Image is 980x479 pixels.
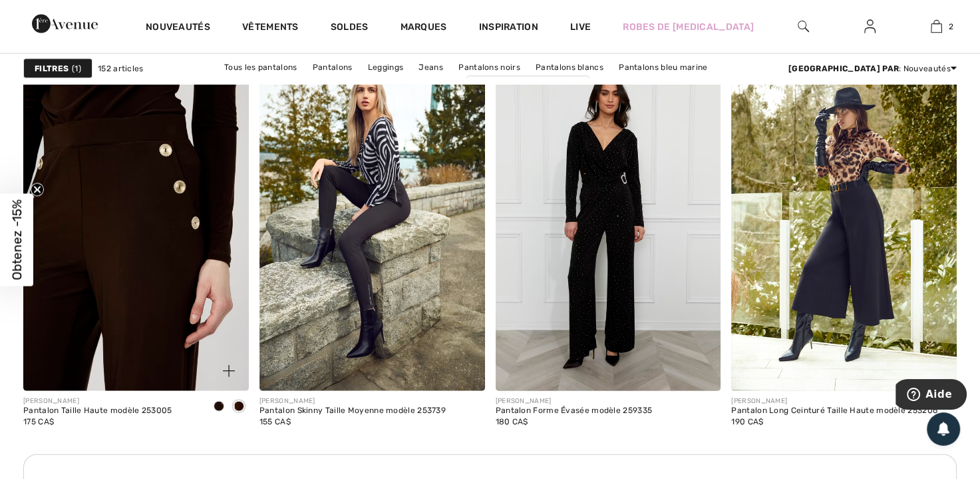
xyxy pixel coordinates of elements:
strong: [GEOGRAPHIC_DATA] par [788,64,899,73]
button: Close teaser [31,183,44,196]
div: Pantalon Skinny Taille Moyenne modèle 253739 [259,406,446,416]
img: Mon panier [931,19,942,35]
a: Pantalons blancs [529,59,610,76]
a: Se connecter [854,19,886,35]
span: Inspiration [479,21,538,35]
div: Black [209,396,229,418]
iframe: Ouvre un widget dans lequel vous pouvez trouver plus d’informations [896,379,967,412]
a: Leggings [361,59,410,76]
a: Tous les pantalons [218,59,303,76]
div: [PERSON_NAME] [23,396,172,406]
a: Robes de [MEDICAL_DATA] [623,20,754,34]
a: Vêtements [242,21,299,35]
div: Pantalon Long Ceinturé Taille Haute modèle 253206 [731,406,937,416]
span: 180 CA$ [496,417,528,426]
a: 2 [903,19,969,35]
a: Live [570,20,591,34]
div: : Nouveautés [788,63,957,75]
span: 175 CA$ [23,417,54,426]
a: Pantalons [306,59,359,76]
img: 1ère Avenue [32,11,98,37]
a: Jeans [412,59,450,76]
a: Pantalons [PERSON_NAME] [466,76,589,95]
a: Soldes [331,21,369,35]
div: Pantalon Taille Haute modèle 253005 [23,406,172,416]
img: recherche [798,19,809,35]
div: [PERSON_NAME] [731,396,937,406]
span: Obtenez -15% [9,199,25,280]
span: 1 [72,63,81,75]
a: Pantalon Taille Haute modèle 253005. Noir [23,53,249,391]
a: Nouveautés [146,21,210,35]
div: Pantalon Forme Évasée modèle 259335 [496,406,653,416]
a: Pantalons [PERSON_NAME] [343,77,464,94]
img: Mes infos [864,19,876,35]
strong: Filtres [35,63,69,75]
img: Pantalon Forme Évasée modèle 259335. Noir [496,53,721,391]
span: 152 articles [98,63,144,75]
span: 155 CA$ [259,417,291,426]
div: Mocha [229,396,249,418]
a: Marques [400,21,446,35]
img: Pantalon Skinny Taille Moyenne modèle 253739. Noir [259,53,485,391]
a: Pantalons bleu marine [612,59,714,76]
span: 190 CA$ [731,417,763,426]
span: 2 [949,21,953,33]
a: Pantalons noirs [452,59,527,76]
img: plus_v2.svg [223,365,235,377]
img: Pantalon Long Ceinturé Taille Haute modèle 253206. Noir [731,53,957,391]
div: [PERSON_NAME] [259,396,446,406]
div: [PERSON_NAME] [496,396,653,406]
